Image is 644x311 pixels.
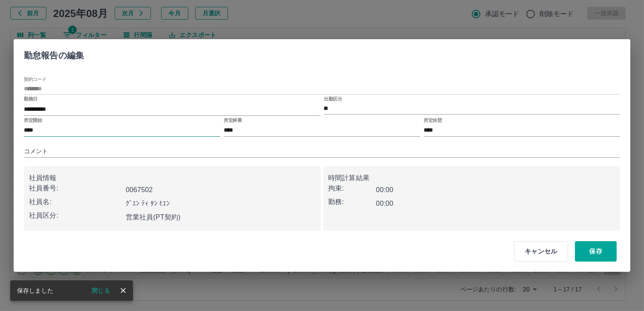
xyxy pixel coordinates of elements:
[575,241,617,262] button: 保存
[328,173,615,183] p: 時間計算結果
[424,117,442,123] label: 所定休憩
[376,200,393,207] b: 00:00
[14,39,94,68] h2: 勤怠報告の編集
[328,183,376,193] p: 拘束:
[514,241,568,262] button: キャンセル
[224,117,242,123] label: 所定終業
[24,117,42,123] label: 所定開始
[29,183,122,193] p: 社員番号:
[117,284,130,297] button: close
[126,200,170,207] b: ｸﾞｴﾝ ﾃｨ ﾀﾝ ﾋｴﾝ
[17,283,53,298] div: 保存しました
[24,96,38,102] label: 勤務日
[126,213,181,221] b: 営業社員(PT契約)
[29,210,122,221] p: 社員区分:
[324,96,342,102] label: 出勤区分
[126,186,153,193] b: 0067502
[85,284,117,297] button: 閉じる
[24,76,46,83] label: 契約コード
[376,186,393,193] b: 00:00
[29,173,316,183] p: 社員情報
[29,197,122,207] p: 社員名:
[328,197,376,207] p: 勤務:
